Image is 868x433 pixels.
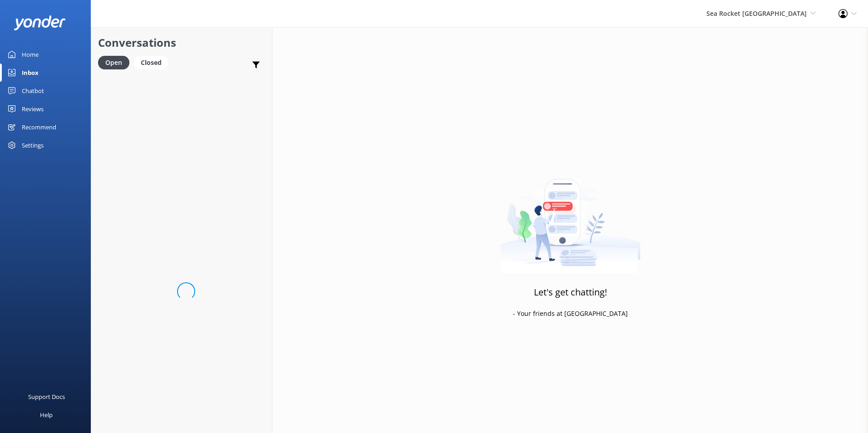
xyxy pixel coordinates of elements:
[134,56,168,69] div: Closed
[22,45,39,64] div: Home
[98,34,265,51] h2: Conversations
[22,64,39,82] div: Inbox
[22,136,44,154] div: Settings
[14,15,66,30] img: yonder-white-logo.png
[500,160,641,273] img: artwork of a man stealing a conversation from at giant smartphone
[706,9,807,18] span: Sea Rocket [GEOGRAPHIC_DATA]
[98,56,129,69] div: Open
[98,57,134,67] a: Open
[22,118,56,136] div: Recommend
[513,309,628,319] p: - Your friends at [GEOGRAPHIC_DATA]
[134,57,173,67] a: Closed
[534,285,607,300] h3: Let's get chatting!
[40,406,53,424] div: Help
[28,388,65,406] div: Support Docs
[22,100,44,118] div: Reviews
[22,82,44,100] div: Chatbot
